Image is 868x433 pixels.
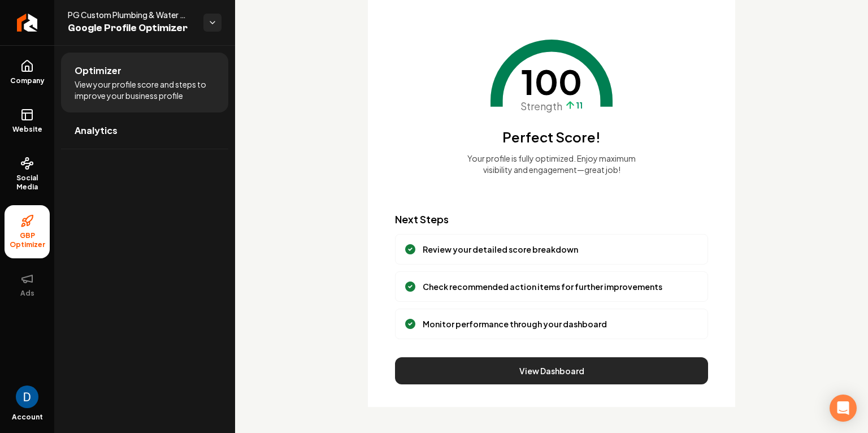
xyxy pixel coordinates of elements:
a: Website [5,99,50,143]
a: Company [5,50,50,94]
button: Ads [5,263,50,307]
a: Analytics [61,112,228,149]
span: Next Steps [395,213,449,226]
span: Optimizer [75,64,121,77]
span: GBP Optimizer [5,231,50,249]
span: Google Profile Optimizer [68,20,194,36]
p: Check recommended action items for further improvements [423,281,662,292]
button: Open user button [16,386,38,408]
a: Social Media [5,148,50,201]
span: Company [6,76,49,85]
span: Website [8,125,47,134]
span: Ads [16,289,39,298]
p: Monitor performance through your dashboard [423,318,607,330]
p: Your profile is fully optimized. Enjoy maximum visibility and engagement—great job! [461,153,642,175]
span: Social Media [5,174,50,192]
span: 100 [521,64,582,98]
button: View Dashboard [395,357,708,384]
span: PG Custom Plumbing & Water Filtration [68,9,194,20]
span: Strength [520,98,562,114]
div: Open Intercom Messenger [830,395,857,422]
img: David Rice [16,386,38,408]
span: View your profile score and steps to improve your business profile [75,79,215,101]
p: Review your detailed score breakdown [423,244,578,255]
span: Account [12,413,43,422]
span: 11 [576,99,583,111]
span: Analytics [75,124,118,137]
img: Rebolt Logo [17,14,38,32]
